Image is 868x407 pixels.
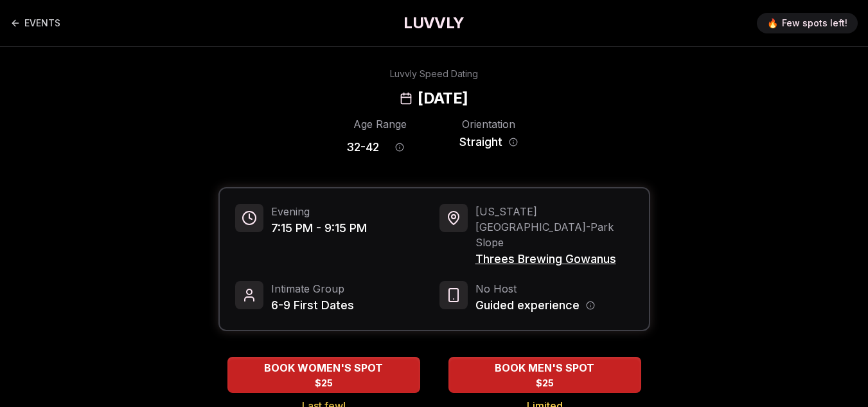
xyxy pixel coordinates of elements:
span: No Host [475,281,595,296]
button: BOOK WOMEN'S SPOT - Last few! [227,357,420,393]
h2: [DATE] [418,88,468,109]
span: BOOK MEN'S SPOT [492,360,597,375]
div: Orientation [455,116,522,132]
span: Guided experience [475,296,580,314]
span: 32 - 42 [346,138,379,156]
span: 🔥 [767,17,778,30]
a: LUVVLY [403,13,464,33]
div: Age Range [346,116,414,132]
span: Few spots left! [782,17,847,30]
span: Evening [271,204,367,219]
span: $25 [315,377,333,390]
span: Intimate Group [271,281,354,296]
span: Straight [459,133,502,151]
span: [US_STATE][GEOGRAPHIC_DATA] - Park Slope [475,204,633,250]
a: Back to events [10,10,60,36]
button: BOOK MEN'S SPOT - Limited [448,357,641,393]
button: Host information [586,301,595,310]
div: Luvvly Speed Dating [390,68,478,80]
span: 6-9 First Dates [271,296,354,314]
span: $25 [536,377,554,390]
button: Age range information [385,133,414,161]
span: Threes Brewing Gowanus [475,250,633,268]
span: BOOK WOMEN'S SPOT [261,360,385,375]
span: 7:15 PM - 9:15 PM [271,219,367,237]
button: Orientation information [509,138,518,147]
